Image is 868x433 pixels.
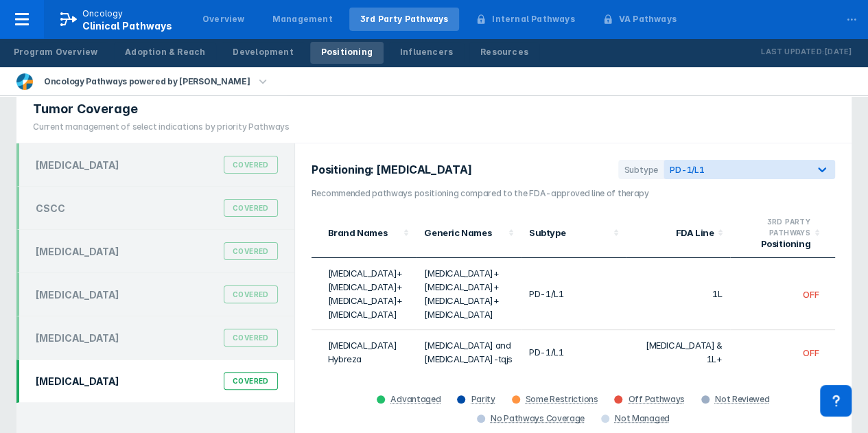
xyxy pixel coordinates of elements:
div: Covered [224,242,278,260]
div: Some Restrictions [526,394,598,405]
div: Contact Support [820,385,852,417]
td: PD-1/L1 [521,258,626,330]
div: Covered [224,372,278,390]
a: Development [222,42,304,64]
a: Program Overview [3,42,108,64]
td: [MEDICAL_DATA] and [MEDICAL_DATA]-tqjs [416,330,521,375]
div: FDA Line [634,227,714,238]
div: Generic Names [424,227,504,238]
div: VA Pathways [619,13,677,25]
div: Parity [471,394,495,405]
div: CSCC [36,202,65,214]
div: [MEDICAL_DATA] [36,159,119,171]
div: Subtype [618,160,664,179]
div: Development [233,46,293,58]
a: Management [261,8,344,31]
div: Positioning [321,46,373,58]
a: Resources [469,42,539,64]
div: Current management of select indications by priority Pathways [33,121,290,133]
div: Covered [224,156,278,174]
p: [DATE] [824,45,852,59]
div: No Pathways Coverage [491,413,585,424]
div: [MEDICAL_DATA] [36,375,119,387]
div: Subtype [529,227,609,238]
img: dfci-pathways [16,73,33,90]
a: Adoption & Reach [114,42,216,64]
span: OFF [803,289,819,300]
td: [MEDICAL_DATA]+[MEDICAL_DATA]+[MEDICAL_DATA]+[MEDICAL_DATA] [312,258,417,330]
div: Management [272,13,333,25]
span: Tumor Coverage [33,101,138,117]
td: [MEDICAL_DATA]+[MEDICAL_DATA]+[MEDICAL_DATA]+[MEDICAL_DATA] [416,258,521,330]
span: OFF [803,347,819,358]
div: Internal Pathways [492,13,574,25]
div: Brand Names [328,227,400,238]
div: Advantaged [390,394,441,405]
div: [MEDICAL_DATA] [36,246,119,257]
p: Oncology [82,8,124,20]
span: Clinical Pathways [82,20,172,32]
div: Overview [202,13,245,25]
div: Program Overview [14,46,97,58]
div: [MEDICAL_DATA] [36,289,119,301]
div: Adoption & Reach [125,46,205,58]
td: [MEDICAL_DATA] Hybreza [312,330,417,375]
div: 3RD PARTY PATHWAYS [738,216,810,238]
div: Covered [224,285,278,303]
span: PD-1/L1 [670,165,705,175]
div: Off Pathways [628,394,684,405]
h2: Positioning: [MEDICAL_DATA] [312,163,480,176]
div: Not Managed [615,413,670,424]
td: [MEDICAL_DATA] & 1L+ [626,330,731,375]
div: Influencers [400,46,453,58]
p: Last Updated: [761,45,824,59]
td: 1L [626,258,731,330]
div: Covered [224,199,278,217]
td: PD-1/L1 [521,330,626,375]
div: Not Reviewed [715,394,769,405]
a: Positioning [310,42,384,64]
div: [MEDICAL_DATA] [36,332,119,344]
h3: Recommended pathways positioning compared to the FDA-approved line of therapy [312,187,835,200]
div: Oncology Pathways powered by [PERSON_NAME] [38,72,255,91]
a: Influencers [389,42,464,64]
a: 3rd Party Pathways [349,8,460,31]
div: Covered [224,329,278,347]
div: Resources [480,46,528,58]
div: 3rd Party Pathways [360,13,449,25]
div: ... [838,2,865,31]
div: Positioning [738,238,810,249]
a: Overview [191,8,256,31]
